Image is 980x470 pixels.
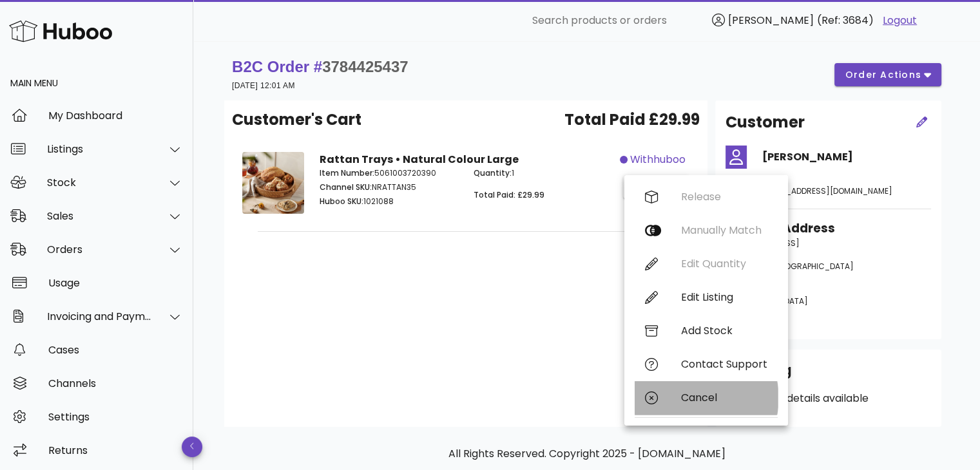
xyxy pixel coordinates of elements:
div: Sales [47,210,152,222]
span: [PERSON_NAME] [728,13,814,28]
div: Orders [47,243,152,256]
div: Cancel [681,391,767,404]
span: [EMAIL_ADDRESS][DOMAIN_NAME] [762,185,892,196]
span: 3784425437 [322,58,408,75]
div: My Dashboard [48,109,183,122]
span: (Ref: 3684) [817,13,874,28]
div: Cases [48,344,183,356]
h2: Customer [725,111,805,134]
span: Total Paid £29.99 [564,108,700,131]
div: Stock [47,176,152,189]
div: Invoicing and Payments [47,310,152,323]
p: No shipping details available [725,391,931,406]
p: 1021088 [320,196,458,207]
span: Quantity: [474,167,512,178]
div: Add Stock [681,324,767,337]
div: Contact Support [681,358,767,370]
a: Logout [883,13,917,28]
button: action [623,175,689,198]
p: 1 [474,167,612,179]
div: Returns [48,444,183,456]
span: Channel SKU: [320,182,372,193]
div: Settings [48,411,183,423]
img: Product Image [242,152,304,214]
p: 5061003720390 [320,167,458,179]
img: Huboo Logo [9,17,112,45]
strong: B2C Order # [232,58,408,75]
div: Channels [48,377,183,390]
div: Edit Listing [681,291,767,303]
strong: Rattan Trays • Natural Colour Large [320,152,519,167]
div: Usage [48,277,183,289]
h4: [PERSON_NAME] [762,149,931,165]
p: NRATTAN35 [320,182,458,193]
h3: Shipping Address [725,220,931,238]
span: Item Number: [320,167,374,178]
button: order actions [834,63,941,86]
span: Total Paid: £29.99 [474,189,544,200]
span: order actions [845,68,922,82]
small: [DATE] 12:01 AM [232,81,295,90]
span: [US_STATE][GEOGRAPHIC_DATA] [725,261,854,272]
span: withhuboo [630,152,686,167]
div: Shipping [725,360,931,391]
p: All Rights Reserved. Copyright 2025 - [DOMAIN_NAME] [235,446,939,462]
span: Huboo SKU: [320,196,363,207]
div: Listings [47,143,152,155]
span: Customer's Cart [232,108,361,131]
